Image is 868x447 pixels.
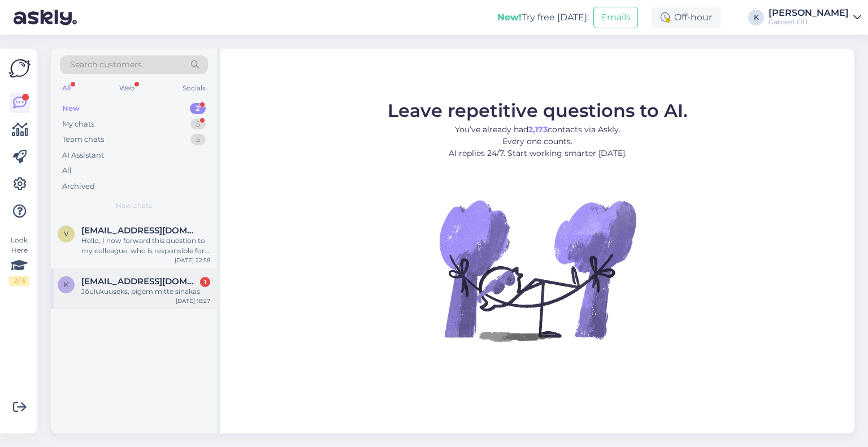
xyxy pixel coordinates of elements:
div: Socials [180,81,208,96]
div: Team chats [62,134,104,145]
div: [DATE] 18:27 [176,297,210,305]
div: Gardest OÜ [769,18,849,27]
div: All [62,165,72,176]
div: My chats [62,119,94,130]
span: Veronikadadasheva91@gmail.com [81,225,199,236]
div: [DATE] 22:58 [175,256,210,264]
div: 2 / 3 [9,276,29,286]
span: Leave repetitive questions to AI. [388,99,688,121]
div: New [62,103,80,114]
div: K [748,10,764,25]
div: AI Assistant [62,150,104,161]
div: Jõulukuuseks, pigem mitte sinakas [81,287,210,297]
img: No Chat active [436,168,639,372]
div: Look Here [9,235,29,286]
span: New chats [116,201,152,211]
b: 2,173 [528,124,548,134]
div: Try free [DATE]: [497,11,589,24]
span: Kadrimannik@hotmail.com [81,276,199,287]
span: V [64,229,68,238]
div: Hello, I now forward this question to my colleague, who is responsible for this. The reply will b... [81,236,210,256]
p: You’ve already had contacts via Askly. Every one counts. AI replies 24/7. Start working smarter [... [388,124,688,159]
b: New! [497,12,522,23]
img: Askly Logo [9,58,31,79]
span: K [64,280,69,289]
div: Off-hour [652,7,721,28]
div: All [60,81,73,96]
button: Emails [593,7,638,28]
a: [PERSON_NAME]Gardest OÜ [769,8,861,27]
div: 1 [200,277,210,287]
div: 2 [190,103,206,114]
span: Search customers [70,59,142,71]
div: 5 [190,119,206,130]
div: 5 [190,134,206,145]
div: Archived [62,181,95,192]
div: [PERSON_NAME] [769,8,849,18]
div: Web [117,81,137,96]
